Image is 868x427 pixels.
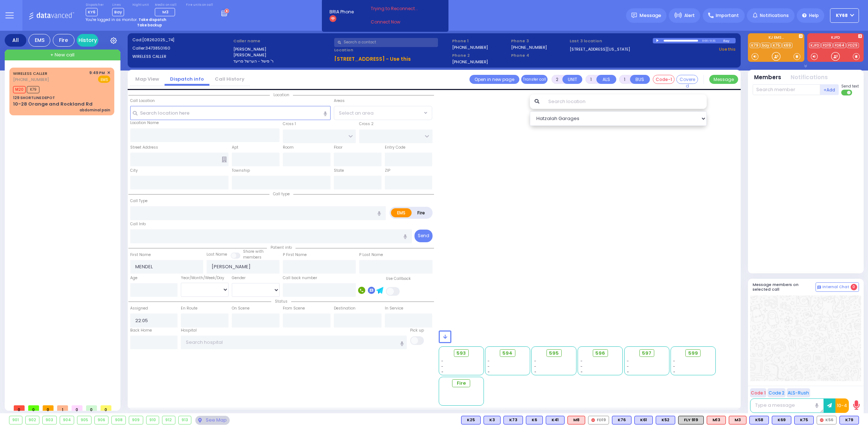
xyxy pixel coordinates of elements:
button: Transfer call [521,75,548,84]
div: Fire [53,34,75,47]
div: abdominal pain [80,107,110,113]
label: KJFD [807,36,864,41]
span: Fire [457,380,466,387]
div: BLS [484,416,501,424]
label: Township [232,168,250,174]
label: Fire units on call [186,3,213,7]
div: ALS KJ [567,416,585,424]
div: 910 [146,416,159,424]
label: [PERSON_NAME] [233,52,332,58]
label: ZIP [385,168,390,174]
div: ALS [729,416,746,424]
label: Fire [411,208,431,217]
label: Entry Code [385,145,405,150]
a: FD19 [821,43,833,48]
a: K75 [771,43,782,48]
label: Dispatcher [86,3,104,7]
div: 0:31 [710,37,716,45]
span: 0 [851,284,857,290]
strong: Take backup [137,22,162,28]
button: Notifications [791,73,828,82]
span: Important [716,12,739,19]
span: - [673,369,675,375]
label: Use Callback [386,276,411,282]
div: 905 [77,416,91,424]
div: K52 [656,416,675,424]
label: Last Name [207,252,227,257]
span: members [243,255,261,260]
div: Year/Month/Week/Day [181,275,229,281]
span: Phone 3 [511,38,567,44]
button: BUS [630,75,650,84]
div: BLS [656,416,675,424]
span: EMS [98,76,110,83]
label: Call Type [130,198,148,204]
span: Phone 4 [511,52,567,59]
h5: Message members on selected call [753,282,816,292]
label: Room [283,145,294,150]
label: City [130,168,138,174]
label: Location Name [130,120,159,126]
div: K6 [526,416,543,424]
span: Status [271,299,291,304]
span: 596 [595,350,605,357]
input: Search member [753,84,820,95]
a: KJFD [809,43,821,48]
button: UNIT [562,75,582,84]
div: See map [195,416,229,425]
label: Hospital [181,328,197,333]
div: ALS [707,416,726,424]
label: Pick up [410,328,424,333]
button: +Add [820,84,839,95]
span: You're logged in as monitor. [86,17,137,22]
label: Assigned [130,306,148,311]
a: Call History [209,76,250,82]
span: 0 [72,405,82,411]
label: On Scene [232,306,250,311]
span: + New call [50,51,75,59]
div: FD19 [588,416,609,424]
div: K75 [794,416,814,424]
div: 904 [60,416,74,424]
div: 912 [162,416,175,424]
input: Search a contact [334,38,438,47]
span: - [580,369,583,375]
div: K3 [484,416,501,424]
div: K41 [546,416,565,424]
div: M8 [567,416,585,424]
div: K58 [749,416,769,424]
span: 0 [28,405,39,411]
span: 3473850160 [145,45,170,51]
span: - [534,369,536,375]
button: Send [414,230,433,242]
label: Caller: [132,45,231,51]
span: - [441,369,443,375]
label: Cross 2 [359,121,374,127]
img: message.svg [631,13,637,18]
span: 0 [101,405,111,411]
span: 595 [549,350,559,357]
span: M3 [162,9,169,15]
div: BLS [546,416,565,424]
span: K79 [27,86,39,93]
span: [PHONE_NUMBER] [13,77,49,82]
a: FD64 [833,43,846,48]
div: EMS [29,34,50,47]
a: Open in new page [469,75,519,84]
label: Cad: [132,37,231,43]
span: Internal Chat [822,285,849,290]
div: 913 [179,416,191,424]
div: 909 [129,416,143,424]
label: Call Location [130,98,155,104]
span: - [580,364,583,369]
img: comment-alt.png [817,286,821,289]
span: - [534,364,536,369]
label: Lines [112,3,124,7]
label: [PHONE_NUMBER] [452,59,488,64]
span: - [627,358,629,364]
div: 129 SHORTLINE DEPOT [13,95,55,101]
input: Search location here [130,106,331,120]
button: Code 1 [750,388,766,397]
span: - [673,364,675,369]
div: K69 [772,416,791,424]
